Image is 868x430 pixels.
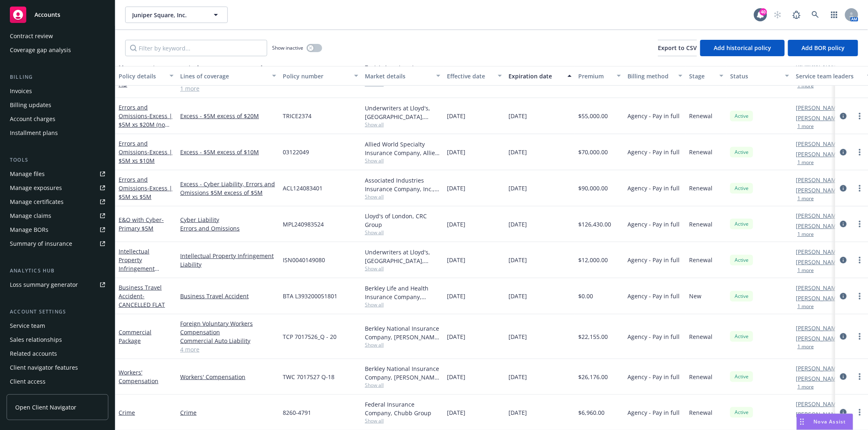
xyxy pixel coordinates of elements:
[797,232,814,237] button: 1 more
[508,292,527,300] span: [DATE]
[7,181,108,194] a: Manage exposures
[7,361,108,374] a: Client navigator features
[733,185,750,192] span: Active
[180,148,276,156] a: Excess - $5M excess of $10M
[508,373,527,381] span: [DATE]
[10,112,55,126] div: Account charges
[796,103,842,112] a: [PERSON_NAME]
[115,66,177,86] button: Policy details
[34,11,60,18] span: Accounts
[444,66,505,86] button: Effective date
[578,220,611,229] span: $126,430.00
[7,126,108,140] a: Installment plans
[855,407,865,417] a: more
[180,215,276,224] a: Cyber Liability
[10,361,78,374] div: Client navigator features
[119,247,167,290] a: Intellectual Property Infringement Liability
[796,258,842,266] a: [PERSON_NAME]
[628,148,680,156] span: Agency - Pay in full
[796,410,842,419] a: [PERSON_NAME]
[10,167,45,181] div: Manage files
[7,237,108,250] a: Summary of insurance
[733,149,750,156] span: Active
[733,333,750,340] span: Active
[283,373,334,381] span: TWC 7017527 Q-18
[10,85,32,98] div: Invoices
[272,44,303,51] span: Show inactive
[797,414,807,430] div: Drag to move
[788,7,805,23] a: Report a Bug
[796,140,842,148] a: [PERSON_NAME]
[689,184,712,192] span: Renewal
[365,265,440,272] span: Show all
[575,66,624,86] button: Premium
[10,223,48,236] div: Manage BORs
[797,384,814,389] button: 1 more
[447,112,465,120] span: [DATE]
[838,255,848,265] a: circleInformation
[658,40,697,56] button: Export to CSV
[855,147,865,157] a: more
[10,126,58,140] div: Installment plans
[628,184,680,192] span: Agency - Pay in full
[7,319,108,332] a: Service team
[119,72,165,80] div: Policy details
[796,186,842,194] a: [PERSON_NAME]
[180,72,267,80] div: Lines of coverage
[365,284,440,301] div: Berkley Life and Health Insurance Company, [PERSON_NAME] Corporation
[7,209,108,222] a: Manage claims
[283,184,323,192] span: ACL124083401
[119,103,172,137] a: Errors and Omissions
[796,400,842,408] a: [PERSON_NAME]
[7,30,108,43] a: Contract review
[180,112,276,120] a: Excess - $5M excess of $20M
[628,332,680,341] span: Agency - Pay in full
[283,408,311,417] span: 8260-4791
[814,418,846,425] span: Nova Assist
[796,211,842,220] a: [PERSON_NAME]
[689,292,701,300] span: New
[10,237,72,250] div: Summary of insurance
[733,220,750,228] span: Active
[508,184,527,192] span: [DATE]
[177,66,279,86] button: Lines of coverage
[119,368,158,385] a: Workers' Compensation
[7,375,108,388] a: Client access
[10,43,71,57] div: Coverage gap analysis
[283,72,349,80] div: Policy number
[727,66,792,86] button: Status
[283,256,325,264] span: ISN0040149080
[180,336,276,345] a: Commercial Auto Liability
[180,345,276,354] a: 4 more
[7,267,108,275] div: Analytics hub
[578,408,605,417] span: $6,960.00
[10,181,62,194] div: Manage exposures
[838,372,848,382] a: circleInformation
[119,284,165,309] a: Business Travel Accident
[802,44,845,52] span: Add BOR policy
[855,111,865,121] a: more
[855,255,865,265] a: more
[689,112,712,120] span: Renewal
[365,364,440,382] div: Berkley National Insurance Company, [PERSON_NAME] Corporation
[733,373,750,380] span: Active
[447,72,493,80] div: Effective date
[689,220,712,229] span: Renewal
[365,212,440,229] div: Lloyd's of London, CRC Group
[447,220,465,229] span: [DATE]
[7,223,108,236] a: Manage BORs
[125,40,267,56] input: Filter by keyword...
[508,72,563,80] div: Expiration date
[838,183,848,193] a: circleInformation
[508,332,527,341] span: [DATE]
[365,248,440,265] div: Underwriters at Lloyd's, [GEOGRAPHIC_DATA], Lloyd's of [GEOGRAPHIC_DATA], 5 Star Specialty Progra...
[180,319,276,336] a: Foreign Voluntary Workers Compensation
[838,147,848,157] a: circleInformation
[283,112,311,120] span: TRICE2374
[796,334,842,343] a: [PERSON_NAME]
[796,324,842,332] a: [PERSON_NAME]
[15,403,76,412] span: Open Client Navigator
[365,176,440,193] div: Associated Industries Insurance Company, Inc., AmTrust Financial Services, CRC Group
[7,73,108,81] div: Billing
